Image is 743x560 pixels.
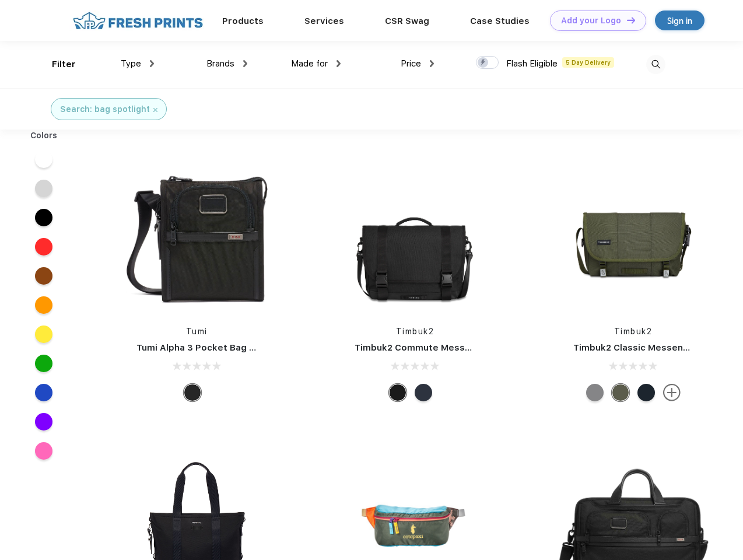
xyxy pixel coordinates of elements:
[430,60,434,67] img: dropdown.png
[184,384,201,401] div: Black
[243,60,247,67] img: dropdown.png
[355,342,511,353] a: Timbuk2 Commute Messenger Bag
[663,384,681,401] img: more.svg
[627,17,635,23] img: DT
[562,57,614,68] span: 5 Day Delivery
[22,129,66,142] div: Colors
[612,384,629,401] div: Eco Army
[646,55,665,74] img: desktop_search.svg
[337,60,341,67] img: dropdown.png
[136,342,273,353] a: Tumi Alpha 3 Pocket Bag Small
[153,108,157,112] img: filter_cancel.svg
[614,327,653,336] a: Timbuk2
[119,159,274,314] img: func=resize&h=266
[506,58,558,69] span: Flash Eligible
[222,16,264,26] a: Products
[561,16,621,26] div: Add your Logo
[60,103,150,116] div: Search: bag spotlight
[655,10,705,30] a: Sign in
[637,384,655,401] div: Eco Monsoon
[69,10,206,31] img: fo%20logo%202.webp
[401,58,421,69] span: Price
[291,58,328,69] span: Made for
[556,159,711,314] img: func=resize&h=266
[573,342,718,353] a: Timbuk2 Classic Messenger Bag
[667,14,692,27] div: Sign in
[52,58,76,71] div: Filter
[415,384,432,401] div: Eco Nautical
[337,159,492,314] img: func=resize&h=266
[150,60,154,67] img: dropdown.png
[186,327,208,336] a: Tumi
[389,384,406,401] div: Eco Black
[206,58,234,69] span: Brands
[121,58,141,69] span: Type
[396,327,434,336] a: Timbuk2
[586,384,604,401] div: Eco Gunmetal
